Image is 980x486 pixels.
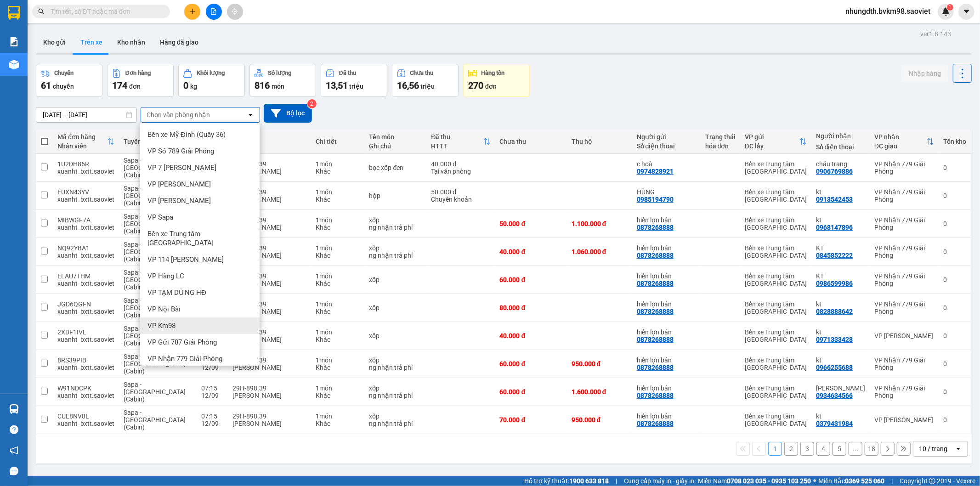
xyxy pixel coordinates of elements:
[637,216,696,224] div: hiền lợn bản
[316,364,360,371] div: Khác
[948,4,952,11] span: 1
[920,29,951,39] div: ver 1.8.143
[227,4,243,20] button: aim
[51,6,159,17] input: Tìm tên, số ĐT hoặc mã đơn
[73,31,110,53] button: Trên xe
[233,308,307,315] div: [PERSON_NAME]
[816,160,865,168] div: cháu trang
[57,308,114,315] div: xuanht_bxtt.saoviet
[9,37,19,46] img: solution-icon
[124,409,186,431] span: Sapa - [GEOGRAPHIC_DATA] (Cabin)
[572,388,628,396] div: 1.600.000 đ
[431,188,491,196] div: 50.000 đ
[129,83,141,90] span: đơn
[369,133,422,141] div: Tên món
[147,130,226,139] span: Bến xe Mỹ Đình (Quầy 36)
[637,196,674,203] div: 0985194790
[369,413,422,420] div: xốp
[321,64,387,97] button: Đã thu13,51 triệu
[57,364,114,371] div: xuanht_bxtt.saoviet
[816,336,853,343] div: 0971333428
[124,353,186,375] span: Sapa - [GEOGRAPHIC_DATA] (Cabin)
[943,304,966,311] div: 0
[943,388,966,396] div: 0
[57,420,114,427] div: xuanht_bxtt.saoviet
[202,420,224,427] div: 12/09
[316,224,360,231] div: Khác
[745,216,807,231] div: Bến xe Trung tâm [GEOGRAPHIC_DATA]
[369,364,422,371] div: ng nhận trả phí
[431,168,491,175] div: Tại văn phòng
[41,80,51,91] span: 61
[816,272,865,280] div: KT
[316,168,360,175] div: Khác
[369,252,422,259] div: ng nhận trả phí
[392,64,459,97] button: Chưa thu16,56 triệu
[369,332,422,339] div: xốp
[740,130,811,154] th: Toggle SortBy
[427,130,495,154] th: Toggle SortBy
[316,336,360,343] div: Khác
[9,404,19,414] img: warehouse-icon
[816,143,865,151] div: Số điện thoại
[369,276,422,283] div: xốp
[124,297,186,319] span: Sapa - [GEOGRAPHIC_DATA] (Cabin)
[745,142,799,150] div: ĐC lấy
[637,356,696,364] div: hiền lợn bản
[57,356,114,364] div: 8RS39PIB
[349,83,363,90] span: triệu
[206,4,222,20] button: file-add
[202,384,224,392] div: 07:15
[369,304,422,311] div: xốp
[124,213,186,235] span: Sapa - [GEOGRAPHIC_DATA] (Cabin)
[942,7,950,16] img: icon-new-feature
[233,356,307,364] div: 29H-898.39
[637,168,674,175] div: 0974828921
[637,413,696,420] div: hiền lợn bản
[816,308,853,315] div: 0828888642
[874,272,934,287] div: VP Nhận 779 Giải Phóng
[233,160,307,168] div: 29H-898.39
[637,188,696,196] div: HÙNG
[57,160,114,168] div: 1U2DH86R
[316,244,360,252] div: 1 món
[963,7,971,16] span: caret-down
[57,384,114,392] div: W91NDCPK
[233,420,307,427] div: [PERSON_NAME]
[431,142,483,150] div: HTTT
[637,392,674,399] div: 0878268888
[874,244,934,259] div: VP Nhận 779 Giải Phóng
[57,224,114,231] div: xuanht_bxtt.saoviet
[616,476,617,486] span: |
[816,392,853,399] div: 0934634566
[10,425,18,434] span: question-circle
[369,224,422,231] div: ng nhận trả phí
[190,83,197,90] span: kg
[637,224,674,231] div: 0878268888
[369,244,422,252] div: xốp
[36,107,136,122] input: Select a date range.
[874,416,934,424] div: VP [PERSON_NAME]
[147,110,210,119] div: Chọn văn phòng nhận
[264,104,312,123] button: Bộ lọc
[500,276,562,283] div: 60.000 đ
[572,360,628,367] div: 950.000 đ
[369,356,422,364] div: xốp
[874,142,927,150] div: ĐC giao
[943,276,966,283] div: 0
[233,328,307,336] div: 29H-898.39
[482,70,505,76] div: Hàng tồn
[57,252,114,259] div: xuanht_bxtt.saoviet
[637,300,696,308] div: hiền lợn bản
[210,8,217,15] span: file-add
[816,300,865,308] div: kt
[816,442,830,456] button: 4
[189,8,196,15] span: plus
[316,308,360,315] div: Khác
[816,244,865,252] div: KT
[53,130,119,154] th: Toggle SortBy
[745,300,807,315] div: Bến xe Trung tâm [GEOGRAPHIC_DATA]
[124,325,186,347] span: Sapa - [GEOGRAPHIC_DATA] (Cabin)
[637,336,674,343] div: 0878268888
[124,185,186,207] span: Sapa - [GEOGRAPHIC_DATA] (Cabin)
